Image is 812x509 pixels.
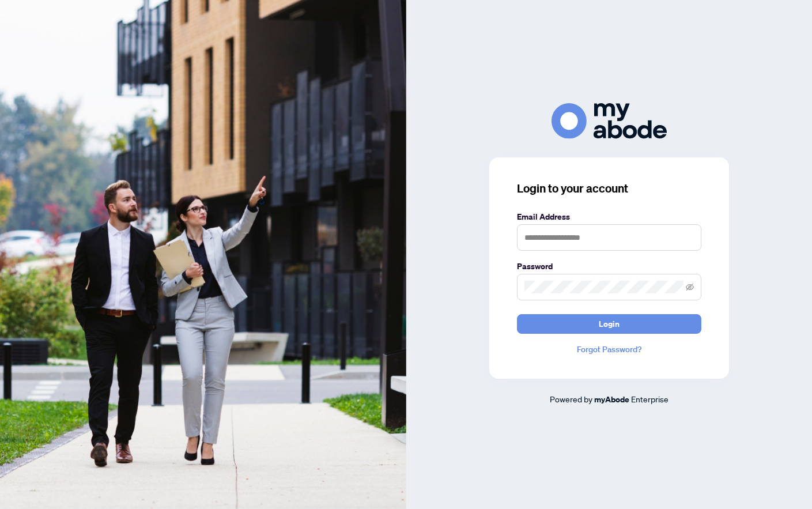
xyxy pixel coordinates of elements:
[517,210,701,223] label: Email Address
[599,315,620,333] span: Login
[631,394,669,404] span: Enterprise
[552,103,667,138] img: ma-logo
[517,314,701,334] button: Login
[517,343,701,356] a: Forgot Password?
[550,394,592,404] span: Powered by
[686,283,694,291] span: eye-invisible
[517,180,701,197] h3: Login to your account
[517,260,701,273] label: Password
[594,393,629,406] a: myAbode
